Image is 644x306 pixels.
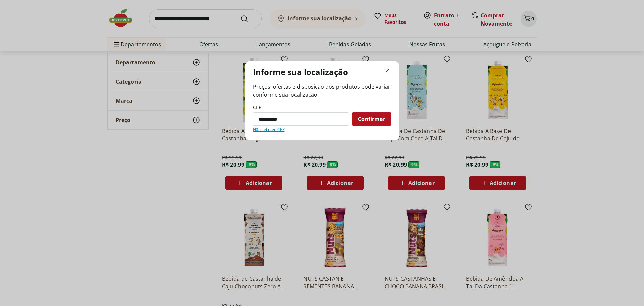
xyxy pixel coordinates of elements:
button: Confirmar [352,112,391,126]
p: Informe sua localização [253,67,348,77]
label: CEP [253,104,261,111]
span: Preços, ofertas e disposição dos produtos pode variar conforme sua localização. [253,83,391,99]
div: Modal de regionalização [245,61,399,140]
button: Fechar modal de regionalização [383,67,391,75]
span: Confirmar [358,116,385,122]
a: Não sei meu CEP [253,127,285,132]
